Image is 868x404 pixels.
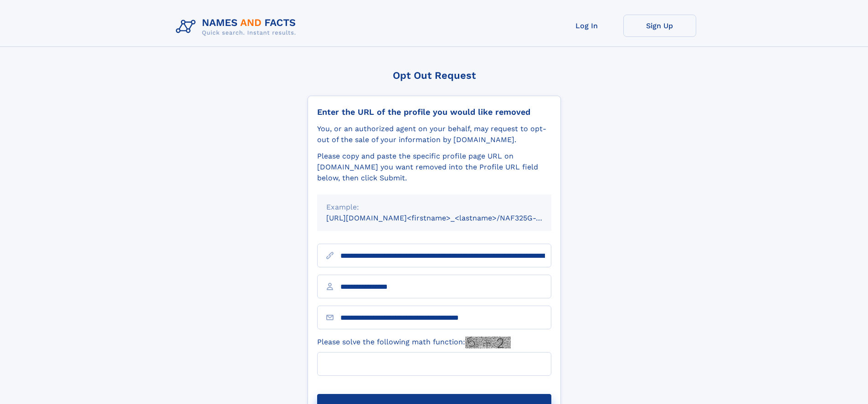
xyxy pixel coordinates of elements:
[172,15,303,39] img: Logo Names and Facts
[317,151,551,184] div: Please copy and paste the specific profile page URL on [DOMAIN_NAME] you want removed into the Pr...
[317,107,551,117] div: Enter the URL of the profile you would like removed
[623,15,696,37] a: Sign Up
[326,202,542,213] div: Example:
[326,214,569,222] small: [URL][DOMAIN_NAME]<firstname>_<lastname>/NAF325G-xxxxxxxx
[550,15,623,37] a: Log In
[317,337,511,348] label: Please solve the following math function:
[317,123,551,145] div: You, or an authorized agent on your behalf, may request to opt-out of the sale of your informatio...
[308,70,561,81] div: Opt Out Request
